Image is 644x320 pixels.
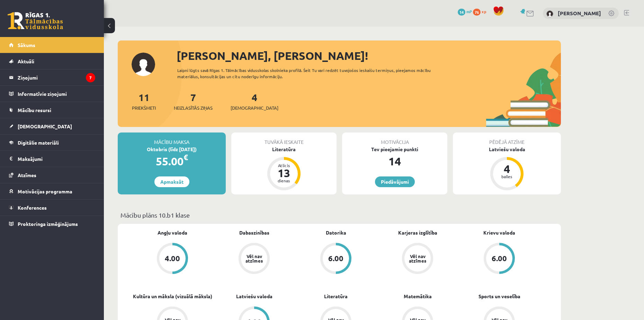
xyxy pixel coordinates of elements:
[120,210,558,220] p: Mācību plāns 10.b1 klase
[9,86,95,102] a: Informatīvie ziņojumi
[492,255,507,262] div: 6.00
[458,243,540,275] a: 6.00
[408,254,427,263] div: Vēl nav atzīmes
[9,70,95,85] a: Ziņojumi7
[184,152,188,162] span: €
[9,167,95,183] a: Atzīmes
[453,146,561,153] div: Latviešu valoda
[458,9,465,16] span: 14
[342,146,447,153] div: Tev pieejamie punkti
[231,146,337,153] div: Literatūra
[239,229,269,236] a: Dabaszinības
[497,163,517,174] div: 4
[342,153,447,170] div: 14
[18,86,95,102] legend: Informatīvie ziņojumi
[9,37,95,53] a: Sākums
[9,216,95,232] a: Proktoringa izmēģinājums
[165,255,180,262] div: 4.00
[231,132,337,146] div: Tuvākā ieskaite
[118,146,226,153] div: Oktobris (līdz [DATE])
[478,293,520,300] a: Sports un veselība
[231,104,278,111] span: [DEMOGRAPHIC_DATA]
[118,132,226,146] div: Mācību maksa
[274,163,294,167] div: Atlicis
[158,229,187,236] a: Angļu valoda
[86,73,95,82] i: 7
[9,135,95,150] a: Digitālie materiāli
[174,91,213,111] a: 7Neizlasītās ziņas
[9,200,95,216] a: Konferences
[236,293,272,300] a: Latviešu valoda
[18,204,47,211] span: Konferences
[132,91,156,111] a: 11Priekšmeti
[244,254,264,263] div: Vēl nav atzīmes
[483,229,515,236] a: Krievu valoda
[18,58,34,64] span: Aktuāli
[9,183,95,199] a: Motivācijas programma
[326,229,346,236] a: Datorika
[546,10,553,17] img: Tomass Niks Jansons
[231,91,278,111] a: 4[DEMOGRAPHIC_DATA]
[497,174,517,179] div: balles
[8,12,63,29] a: Rīgas 1. Tālmācības vidusskola
[473,9,490,14] a: 76 xp
[9,118,95,134] a: [DEMOGRAPHIC_DATA]
[558,10,601,17] a: [PERSON_NAME]
[404,293,432,300] a: Matemātika
[18,188,72,194] span: Motivācijas programma
[118,153,226,170] div: 55.00
[231,146,337,191] a: Literatūra Atlicis 13 dienas
[9,102,95,118] a: Mācību resursi
[18,172,36,178] span: Atzīmes
[132,243,213,275] a: 4.00
[213,243,295,275] a: Vēl nav atzīmes
[154,176,189,187] a: Apmaksāt
[177,47,561,64] div: [PERSON_NAME], [PERSON_NAME]!
[473,9,481,16] span: 76
[18,151,95,167] legend: Maksājumi
[18,42,35,48] span: Sākums
[324,293,348,300] a: Literatūra
[274,167,294,179] div: 13
[342,132,447,146] div: Motivācija
[377,243,458,275] a: Vēl nav atzīmes
[328,255,343,262] div: 6.00
[18,221,78,227] span: Proktoringa izmēģinājums
[9,151,95,167] a: Maksājumi
[174,104,213,111] span: Neizlasītās ziņas
[482,9,486,14] span: xp
[458,9,472,14] a: 14 mP
[132,104,156,111] span: Priekšmeti
[375,176,415,187] a: Piedāvājumi
[18,139,59,146] span: Digitālie materiāli
[453,146,561,191] a: Latviešu valoda 4 balles
[177,67,443,80] div: Laipni lūgts savā Rīgas 1. Tālmācības vidusskolas skolnieka profilā. Šeit Tu vari redzēt tuvojošo...
[18,107,51,113] span: Mācību resursi
[18,123,72,129] span: [DEMOGRAPHIC_DATA]
[295,243,377,275] a: 6.00
[453,132,561,146] div: Pēdējā atzīme
[466,9,472,14] span: mP
[274,179,294,183] div: dienas
[9,53,95,69] a: Aktuāli
[18,70,95,85] legend: Ziņojumi
[133,293,212,300] a: Kultūra un māksla (vizuālā māksla)
[398,229,437,236] a: Karjeras izglītība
